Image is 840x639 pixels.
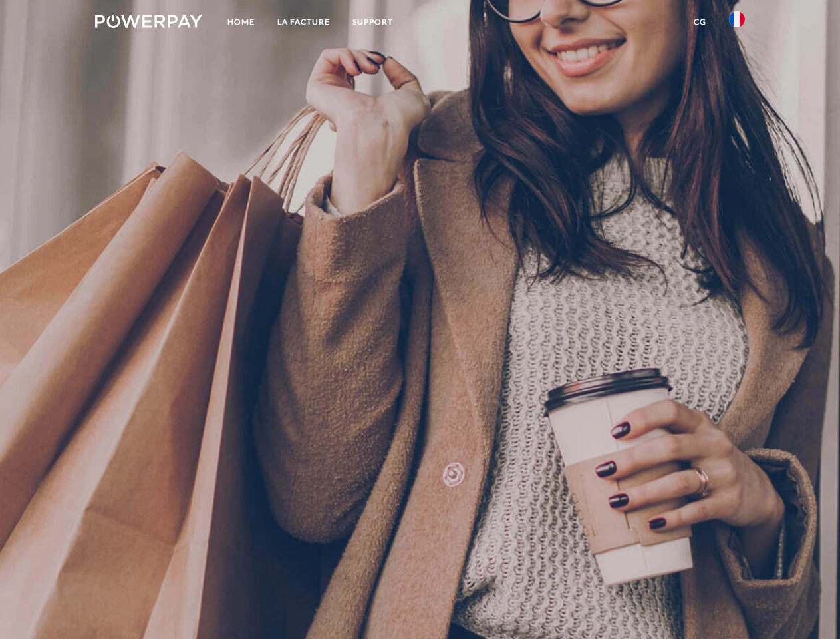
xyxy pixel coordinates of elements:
[266,10,341,34] a: LA FACTURE
[341,10,404,34] a: Support
[682,10,718,34] a: CG
[95,15,202,28] img: logo-powerpay-white.svg
[216,10,266,34] a: Home
[729,11,745,27] img: fr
